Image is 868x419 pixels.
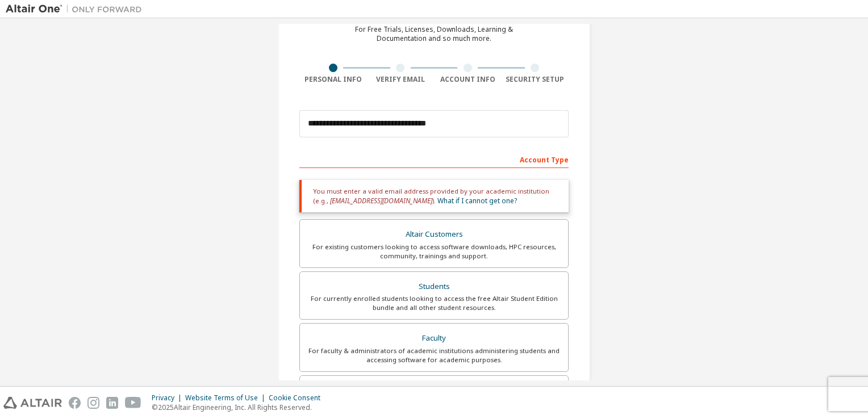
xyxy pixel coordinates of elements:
img: facebook.svg [69,397,81,409]
div: Altair Customers [307,227,561,242]
div: Account Type [299,150,569,168]
div: Privacy [152,393,185,403]
div: Website Terms of Use [185,393,269,403]
div: Personal Info [299,75,367,84]
img: altair_logo.svg [3,397,62,409]
img: youtube.svg [125,397,141,409]
div: Faculty [307,330,561,346]
img: instagram.svg [87,397,99,409]
p: © 2025 Altair Engineering, Inc. All Rights Reserved. [152,403,327,412]
div: Students [307,279,561,295]
span: [EMAIL_ADDRESS][DOMAIN_NAME] [330,196,432,206]
div: For existing customers looking to access software downloads, HPC resources, community, trainings ... [307,242,561,261]
div: Cookie Consent [269,393,327,403]
div: For faculty & administrators of academic institutions administering students and accessing softwa... [307,346,561,364]
div: Account Info [434,75,502,84]
div: Security Setup [502,75,569,84]
img: linkedin.svg [106,397,118,409]
a: What if I cannot get one? [437,196,517,206]
img: Altair One [6,3,148,15]
div: For Free Trials, Licenses, Downloads, Learning & Documentation and so much more. [355,25,513,43]
div: Verify Email [367,75,435,84]
div: You must enter a valid email address provided by your academic institution (e.g., ). [299,180,569,212]
div: For currently enrolled students looking to access the free Altair Student Edition bundle and all ... [307,294,561,312]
